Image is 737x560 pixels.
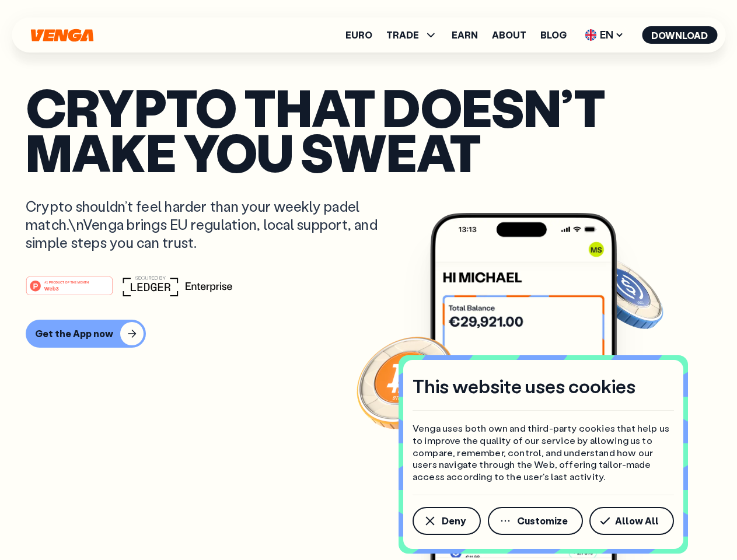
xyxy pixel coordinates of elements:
button: Customize [488,507,583,535]
svg: Home [29,29,95,42]
a: Get the App now [26,320,711,348]
a: Euro [345,30,372,40]
tspan: Web3 [44,285,59,291]
span: Customize [517,516,568,526]
p: Venga uses both own and third-party cookies that help us to improve the quality of our service by... [413,422,674,483]
h4: This website uses cookies [413,374,635,398]
img: Bitcoin [354,330,459,435]
span: Deny [442,516,466,526]
p: Crypto shouldn’t feel harder than your weekly padel match.\nVenga brings EU regulation, local sup... [26,197,394,252]
a: Blog [540,30,567,40]
div: Get the App now [35,328,113,339]
img: flag-uk [585,29,596,41]
button: Allow All [589,507,674,535]
a: Earn [452,30,478,40]
span: TRADE [386,30,419,40]
img: USDC coin [582,251,666,335]
a: About [492,30,526,40]
button: Get the App now [26,320,146,348]
tspan: #1 PRODUCT OF THE MONTH [44,280,89,283]
span: EN [581,26,628,44]
span: Allow All [615,516,659,526]
button: Download [642,26,717,44]
span: TRADE [386,28,438,42]
p: Crypto that doesn’t make you sweat [26,85,711,174]
button: Deny [413,507,481,535]
a: #1 PRODUCT OF THE MONTHWeb3 [26,283,113,298]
